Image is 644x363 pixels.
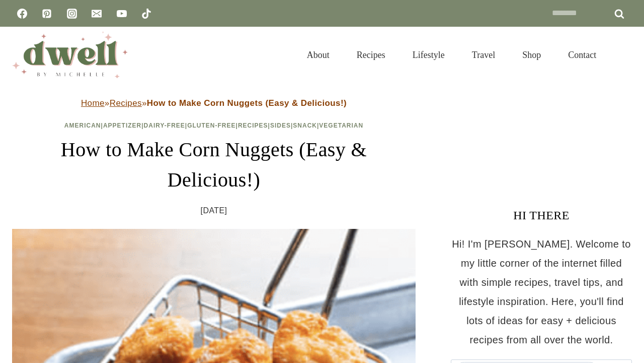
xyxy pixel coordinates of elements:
a: YouTube [112,4,132,24]
span: | | | | | | | [64,122,363,129]
a: Contact [554,37,610,73]
button: View Search Form [615,46,632,64]
a: Email [87,4,107,24]
a: Recipes [238,122,268,129]
a: American [64,122,101,129]
time: [DATE] [201,203,227,218]
a: Pinterest [37,4,57,24]
h3: HI THERE [451,206,632,224]
a: Travel [458,37,509,73]
a: Vegetarian [319,122,363,129]
a: Recipes [343,37,399,73]
a: TikTok [136,4,156,24]
p: Hi! I'm [PERSON_NAME]. Welcome to my little corner of the internet filled with simple recipes, tr... [451,234,632,349]
a: Recipes [110,98,142,108]
a: Lifestyle [399,37,458,73]
a: Instagram [62,4,82,24]
a: About [293,37,343,73]
a: Dairy-Free [144,122,185,129]
a: Facebook [12,4,32,24]
h1: How to Make Corn Nuggets (Easy & Delicious!) [12,135,416,195]
a: Shop [509,37,554,73]
a: Home [81,98,105,108]
span: » » [81,98,347,108]
a: Appetizer [103,122,141,129]
nav: Primary Navigation [293,37,610,73]
strong: How to Make Corn Nuggets (Easy & Delicious!) [147,98,347,108]
a: Snack [293,122,317,129]
a: Gluten-Free [187,122,235,129]
a: Sides [270,122,291,129]
img: DWELL by michelle [12,32,128,78]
